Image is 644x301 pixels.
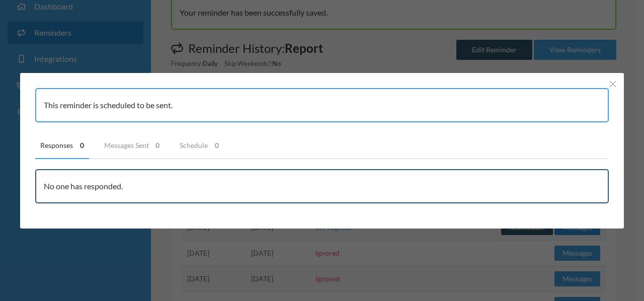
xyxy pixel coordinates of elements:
a: Messages Sent [99,132,165,159]
strong: 0 [80,140,84,150]
a: Schedule [175,132,224,159]
button: Close [607,78,619,90]
a: Responses [35,132,89,159]
strong: 0 [215,140,219,150]
strong: 0 [155,140,159,150]
div: No one has responded. [35,169,609,203]
div: This reminder is scheduled to be sent. [35,88,609,122]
